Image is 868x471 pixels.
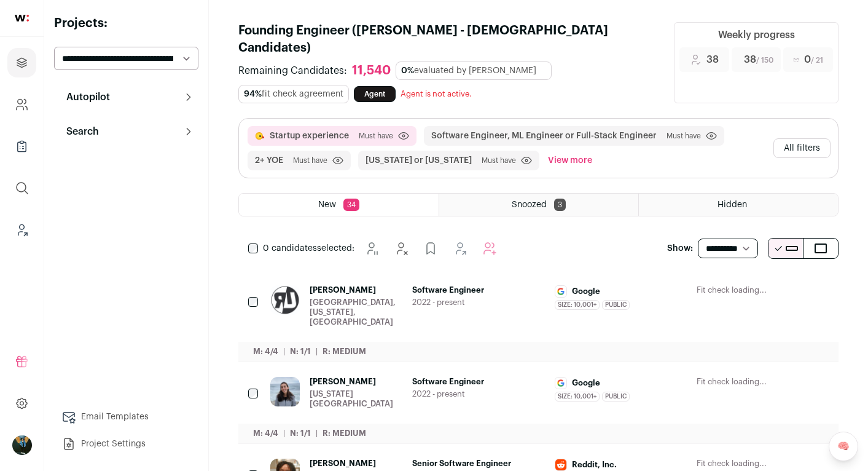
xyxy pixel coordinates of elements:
[310,285,402,295] span: [PERSON_NAME]
[412,389,544,399] span: 2022 - present
[718,28,795,42] div: Weekly progress
[439,194,638,216] a: Snoozed 3
[270,377,829,429] a: [PERSON_NAME] [US_STATE][GEOGRAPHIC_DATA] Software Engineer 2022 - present Google Size: 10,001+ P...
[482,156,516,165] span: Must have
[359,236,384,261] button: Snooze
[54,432,198,456] a: Project Settings
[352,63,391,79] div: 11,540
[697,377,829,387] div: Fit check loading...
[354,86,396,102] a: Agent
[59,124,99,139] p: Search
[572,287,600,296] span: Google
[706,52,719,67] span: 38
[418,236,443,261] button: Add to Prospects
[12,435,32,455] button: Open dropdown
[318,200,336,209] span: New
[310,377,402,387] span: [PERSON_NAME]
[572,378,600,388] span: Google
[293,156,327,165] span: Must have
[401,66,414,75] span: 0%
[366,154,472,167] button: [US_STATE] or [US_STATE]
[54,405,198,429] a: Email Templates
[270,130,349,142] button: Startup experience
[253,347,366,357] ul: | |
[253,429,278,437] span: M: 4/4
[389,236,413,261] button: Hide
[555,392,600,402] span: Size: 10,001+
[54,119,198,144] button: Search
[244,90,262,98] span: 94%
[396,61,552,80] div: evaluated by [PERSON_NAME]
[744,52,773,67] span: 38
[270,285,829,347] a: [PERSON_NAME] [GEOGRAPHIC_DATA], [US_STATE], [GEOGRAPHIC_DATA] Software Engineer 2022 - present G...
[401,90,472,98] span: Agent is not active.
[255,154,283,167] button: 2+ YOE
[554,199,566,211] span: 3
[804,52,823,67] span: 0
[512,200,547,209] span: Snoozed
[697,285,829,295] div: Fit check loading...
[555,300,600,310] span: Size: 10,001+
[602,392,630,402] span: Public
[59,90,110,105] p: Autopilot
[811,57,823,64] span: / 21
[310,459,402,469] span: [PERSON_NAME]
[448,236,472,261] button: Add to Shortlist
[253,429,366,438] ul: | |
[555,459,566,470] img: df8c45fae9a208325e1922597c1a422fcae04f20d45d1e79f72328b7adcbec56.jpg
[667,131,701,141] span: Must have
[7,215,36,245] a: Leads (Backoffice)
[412,459,544,469] span: Senior Software Engineer
[359,131,393,141] span: Must have
[310,389,402,409] div: [US_STATE][GEOGRAPHIC_DATA]
[12,435,32,455] img: 12031951-medium_jpg
[343,199,359,211] span: 34
[572,460,617,470] span: Reddit, Inc.
[54,15,198,32] h2: Projects:
[54,85,198,109] button: Autopilot
[756,57,773,64] span: / 150
[310,298,402,327] div: [GEOGRAPHIC_DATA], [US_STATE], [GEOGRAPHIC_DATA]
[7,132,36,161] a: Company Lists
[270,377,300,406] img: 360d25fc2af23994edc30a07f53bb55f59ac94c8575694186e8904310ed6bef9
[238,22,659,57] h1: Founding Engineer ([PERSON_NAME] - [DEMOGRAPHIC_DATA] Candidates)
[323,429,366,437] span: R: Medium
[263,244,317,253] span: 0 candidates
[412,377,544,387] span: Software Engineer
[773,138,831,158] button: All filters
[412,285,544,295] span: Software Engineer
[290,347,311,355] span: N: 1/1
[270,285,300,315] img: 4673ba8c41993267244f9961792160392f6db336084c6374329126bc2616ba7b.jpg
[602,300,630,310] span: Public
[238,85,349,103] div: fit check agreement
[667,242,693,255] p: Show:
[477,236,502,261] button: Add to Autopilot
[555,378,566,389] img: 8d2c6156afa7017e60e680d3937f8205e5697781b6c771928cb24e9df88505de.jpg
[412,298,544,307] span: 2022 - present
[829,432,858,461] a: 🧠
[555,286,566,297] img: 8d2c6156afa7017e60e680d3937f8205e5697781b6c771928cb24e9df88505de.jpg
[253,347,278,355] span: M: 4/4
[263,242,354,255] span: selected:
[545,151,595,170] button: View more
[717,200,747,209] span: Hidden
[323,347,366,355] span: R: Medium
[290,429,311,437] span: N: 1/1
[7,48,36,77] a: Projects
[639,194,838,216] a: Hidden
[431,130,657,142] button: Software Engineer, ML Engineer or Full-Stack Engineer
[15,15,29,22] img: wellfound-shorthand-0d5821cbd27db2630d0214b213865d53afaa358527fdda9d0ea32b1df1b89c2c.svg
[7,90,36,119] a: Company and ATS Settings
[238,63,347,78] span: Remaining Candidates:
[697,459,829,469] div: Fit check loading...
